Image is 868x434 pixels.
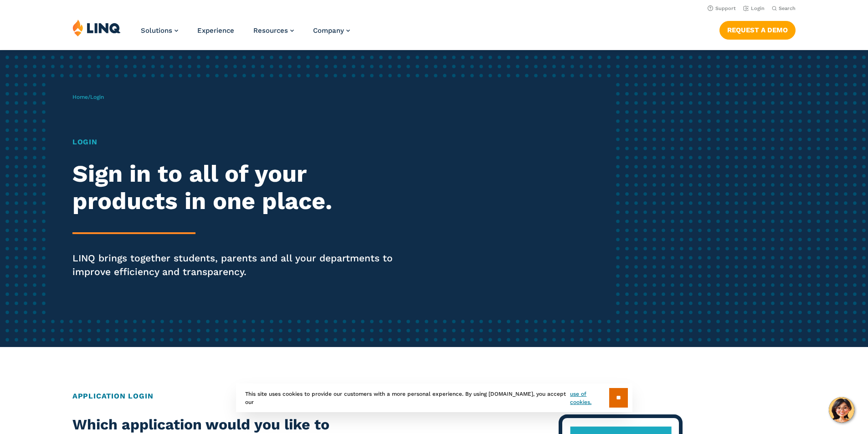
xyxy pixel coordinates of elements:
a: Home [72,94,88,100]
a: Experience [197,26,234,35]
img: LINQ | K‑12 Software [72,19,121,36]
span: Resources [253,26,288,35]
a: Support [708,5,736,11]
a: use of cookies. [570,390,609,406]
button: Open Search Bar [772,5,796,12]
span: / [72,94,104,100]
a: Login [743,5,765,11]
nav: Primary Navigation [141,19,350,49]
p: LINQ brings together students, parents and all your departments to improve efficiency and transpa... [72,251,407,279]
h1: Login [72,137,407,148]
button: Hello, have a question? Let’s chat. [829,397,854,423]
span: Company [313,26,344,35]
span: Search [779,5,796,11]
nav: Button Navigation [719,19,796,39]
h2: Application Login [72,391,796,402]
div: This site uses cookies to provide our customers with a more personal experience. By using [DOMAIN... [236,383,632,412]
span: Login [90,94,104,100]
a: Request a Demo [719,21,796,39]
a: Company [313,26,350,35]
h2: Sign in to all of your products in one place. [72,160,407,215]
a: Resources [253,26,294,35]
span: Solutions [141,26,172,35]
a: Solutions [141,26,178,35]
